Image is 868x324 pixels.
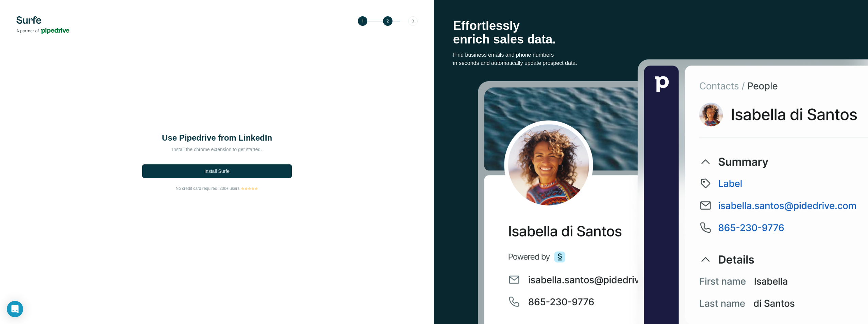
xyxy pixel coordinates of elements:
[204,168,230,175] span: Install Surfe
[7,301,23,317] div: Open Intercom Messenger
[358,16,418,26] img: Step 2
[453,33,849,46] p: enrich sales data.
[142,164,292,178] button: Install Surfe
[478,58,868,324] img: Surfe Stock Photo - Selling good vibes
[149,132,285,143] h1: Use Pipedrive from LinkedIn
[453,19,849,33] p: Effortlessly
[176,185,240,192] span: No credit card required. 20k+ users
[453,51,849,59] p: Find business emails and phone numbers
[453,59,849,67] p: in seconds and automatically update prospect data.
[149,146,285,153] p: Install the chrome extension to get started.
[16,16,69,34] img: Surfe's logo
